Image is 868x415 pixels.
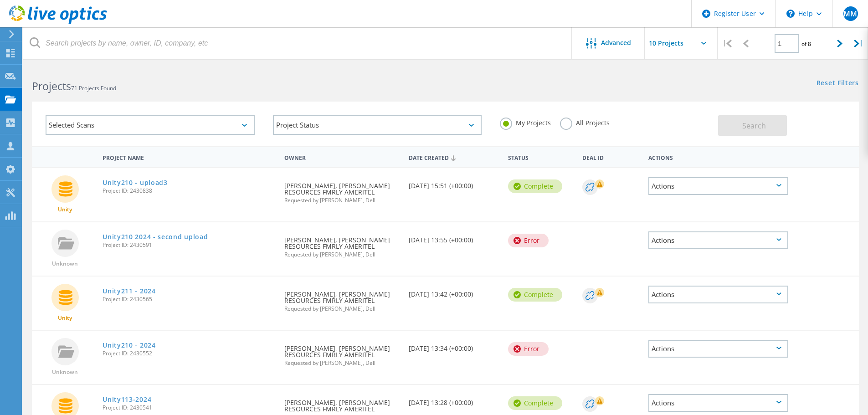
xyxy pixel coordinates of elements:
a: Unity113-2024 [103,396,151,403]
div: Actions [648,286,788,303]
span: Unknown [52,261,78,266]
span: Project ID: 2430552 [103,351,275,356]
span: Unknown [52,369,78,375]
div: [PERSON_NAME], [PERSON_NAME] RESOURCES FMRLY AMERITEL [280,277,404,321]
div: [DATE] 13:42 (+00:00) [404,277,503,307]
svg: \n [786,10,795,18]
div: Actions [648,231,788,249]
div: Deal Id [578,149,644,165]
button: Search [718,115,787,136]
div: | [718,27,736,60]
div: Actions [648,177,788,195]
div: Owner [280,149,404,165]
a: Unity211 - 2024 [103,288,156,294]
div: Project Status [273,115,482,135]
div: Complete [508,179,562,193]
label: All Projects [560,118,610,126]
span: Requested by [PERSON_NAME], Dell [284,306,399,312]
span: Unity [58,315,72,321]
span: of 8 [801,40,811,48]
span: Project ID: 2430838 [103,188,275,194]
div: [PERSON_NAME], [PERSON_NAME] RESOURCES FMRLY AMERITEL [280,168,404,212]
label: My Projects [500,118,551,126]
div: Actions [648,394,788,412]
span: Search [742,121,766,131]
a: Unity210 - 2024 [103,342,156,348]
div: Date Created [404,149,503,166]
a: Reset Filters [817,80,859,87]
div: Actions [644,149,793,165]
a: Unity210 2024 - second upload [103,234,208,240]
a: Live Optics Dashboard [9,19,107,26]
div: | [849,27,868,60]
div: [DATE] 13:34 (+00:00) [404,331,503,361]
div: [PERSON_NAME], [PERSON_NAME] RESOURCES FMRLY AMERITEL [280,222,404,266]
div: Complete [508,288,562,302]
span: Requested by [PERSON_NAME], Dell [284,198,399,203]
span: Project ID: 2430591 [103,242,275,248]
div: Complete [508,396,562,410]
div: Error [508,234,549,247]
a: Unity210 - upload3 [103,179,168,186]
span: Project ID: 2430541 [103,405,275,410]
div: [DATE] 13:55 (+00:00) [404,222,503,252]
span: Requested by [PERSON_NAME], Dell [284,360,399,366]
div: Selected Scans [46,115,255,135]
span: Requested by [PERSON_NAME], Dell [284,252,399,257]
div: Status [503,149,578,165]
div: Error [508,342,549,356]
div: [DATE] 15:51 (+00:00) [404,168,503,198]
span: Project ID: 2430565 [103,297,275,302]
span: Unity [58,207,72,212]
span: MM [843,10,857,17]
div: Project Name [98,149,280,165]
span: Advanced [601,40,631,46]
input: Search projects by name, owner, ID, company, etc [23,27,572,59]
div: Actions [648,340,788,358]
span: 71 Projects Found [71,84,116,92]
b: Projects [32,79,71,93]
div: [PERSON_NAME], [PERSON_NAME] RESOURCES FMRLY AMERITEL [280,331,404,375]
div: [DATE] 13:28 (+00:00) [404,385,503,415]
